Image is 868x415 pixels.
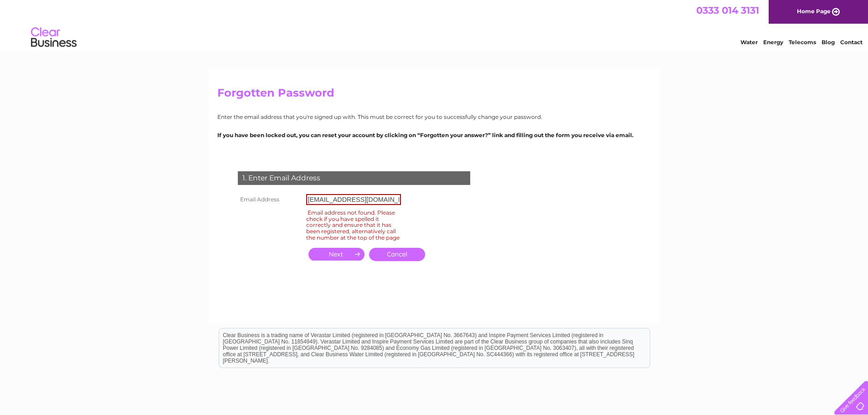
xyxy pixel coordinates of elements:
[217,87,651,104] h2: Forgotten Password
[236,192,304,207] th: Email Address
[740,39,758,46] a: Water
[789,39,816,46] a: Telecoms
[763,39,783,46] a: Energy
[217,113,651,121] p: Enter the email address that you're signed up with. This must be correct for you to successfully ...
[840,39,863,46] a: Contact
[219,5,650,44] div: Clear Business is a trading name of Verastar Limited (registered in [GEOGRAPHIC_DATA] No. 3667643...
[217,131,651,139] p: If you have been locked out, you can reset your account by clicking on “Forgotten your answer?” l...
[306,208,401,242] div: Email address not found. Please check if you have spelled it correctly and ensure that it has bee...
[369,248,425,261] a: Cancel
[31,24,77,51] img: logo.png
[822,39,835,46] a: Blog
[696,5,759,16] a: 0333 014 3131
[238,171,470,185] div: 1. Enter Email Address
